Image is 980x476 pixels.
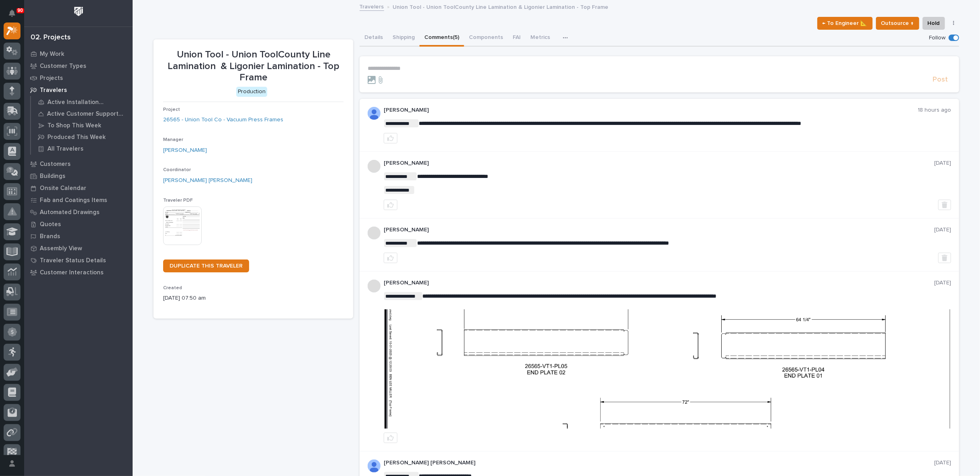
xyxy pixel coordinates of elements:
[163,137,183,142] span: Manager
[236,87,267,97] div: Production
[384,160,934,167] p: [PERSON_NAME]
[817,17,873,30] button: ← To Engineer 📐
[368,460,381,472] img: AD_cMMRcK_lR-hunIWE1GUPcUjzJ19X9Uk7D-9skk6qMORDJB_ZroAFOMmnE07bDdh4EHUMJPuIZ72TfOWJm2e1TqCAEecOOP...
[384,280,934,286] p: [PERSON_NAME]
[384,227,934,233] p: [PERSON_NAME]
[40,75,63,82] p: Projects
[24,194,133,206] a: Fab and Coatings Items
[40,209,100,216] p: Automated Drawings
[24,242,133,254] a: Assembly View
[163,259,249,272] a: DUPLICATE THIS TRAVELER
[384,107,918,114] p: [PERSON_NAME]
[934,160,951,167] p: [DATE]
[40,269,104,276] p: Customer Interactions
[938,200,951,210] button: Delete post
[40,173,65,180] p: Buildings
[31,108,133,119] a: Active Customer Support Travelers
[508,30,526,47] button: FAI
[31,33,71,42] div: 02. Projects
[47,122,101,129] p: To Shop This Week
[526,30,555,47] button: Metrics
[360,30,388,47] button: Details
[163,146,207,155] a: [PERSON_NAME]
[40,87,67,94] p: Travelers
[934,460,951,466] p: [DATE]
[929,75,951,84] button: Post
[163,49,344,84] p: Union Tool - Union ToolCounty Line Lamination & Ligonier Lamination - Top Frame
[24,48,133,60] a: My Work
[40,51,64,58] p: My Work
[24,72,133,84] a: Projects
[881,18,914,28] span: Outsource ↑
[384,133,397,143] button: like this post
[31,120,133,131] a: To Shop This Week
[163,107,180,112] span: Project
[40,197,107,204] p: Fab and Coatings Items
[24,158,133,170] a: Customers
[24,182,133,194] a: Onsite Calendar
[388,30,419,47] button: Shipping
[40,63,86,70] p: Customer Types
[918,107,951,114] p: 18 hours ago
[163,168,191,172] span: Coordinator
[24,218,133,230] a: Quotes
[40,257,106,264] p: Traveler Status Details
[24,170,133,182] a: Buildings
[40,185,86,192] p: Onsite Calendar
[40,161,71,168] p: Customers
[163,176,252,185] a: [PERSON_NAME] [PERSON_NAME]
[934,280,951,286] p: [DATE]
[163,294,344,302] p: [DATE] 07:50 am
[368,107,381,120] img: AOh14GjpcA6ydKGAvwfezp8OhN30Q3_1BHk5lQOeczEvCIoEuGETHm2tT-JUDAHyqffuBe4ae2BInEDZwLlH3tcCd_oYlV_i4...
[24,230,133,242] a: Brands
[876,17,919,30] button: Outsource ↑
[24,84,133,96] a: Travelers
[822,18,867,28] span: ← To Engineer 📐
[393,2,609,11] p: Union Tool - Union ToolCounty Line Lamination & Ligonier Lamination - Top Frame
[31,96,133,108] a: Active Installation Travelers
[47,110,127,118] p: Active Customer Support Travelers
[40,233,60,240] p: Brands
[24,254,133,266] a: Traveler Status Details
[31,131,133,143] a: Produced This Week
[47,145,84,153] p: All Travelers
[384,253,397,263] button: like this post
[929,35,945,41] p: Follow
[40,221,61,228] p: Quotes
[384,460,934,466] p: [PERSON_NAME] [PERSON_NAME]
[938,253,951,263] button: Delete post
[24,206,133,218] a: Automated Drawings
[163,198,193,203] span: Traveler PDF
[24,266,133,278] a: Customer Interactions
[384,433,397,443] button: like this post
[170,263,243,269] span: DUPLICATE THIS TRAVELER
[934,227,951,233] p: [DATE]
[923,17,945,30] button: Hold
[4,5,20,22] button: Notifications
[24,60,133,72] a: Customer Types
[360,2,384,11] a: Travelers
[18,8,23,13] p: 90
[933,75,948,84] span: Post
[47,134,106,141] p: Produced This Week
[928,18,940,28] span: Hold
[464,30,508,47] button: Components
[419,30,464,47] button: Comments (5)
[384,200,397,210] button: like this post
[47,99,127,106] p: Active Installation Travelers
[163,116,283,124] a: 26565 - Union Tool Co - Vacuum Press Frames
[10,10,20,22] div: Notifications90
[163,286,182,290] span: Created
[31,143,133,154] a: All Travelers
[71,4,86,19] img: Workspace Logo
[40,245,82,252] p: Assembly View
